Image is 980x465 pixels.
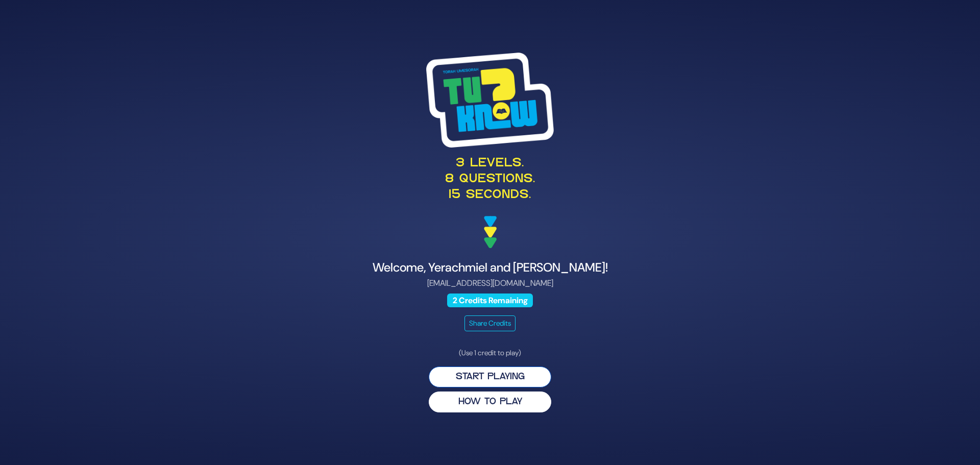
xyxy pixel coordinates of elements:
[447,293,533,307] span: 2 Credits Remaining
[429,366,551,387] button: Start Playing
[429,391,551,412] button: HOW TO PLAY
[241,156,739,204] p: 3 levels. 8 questions. 15 seconds.
[426,53,554,148] img: Tournament Logo
[241,260,739,275] h4: Welcome, Yerachmiel and [PERSON_NAME]!
[241,277,739,289] p: [EMAIL_ADDRESS][DOMAIN_NAME]
[464,315,516,331] button: Share Credits
[484,216,497,249] img: decoration arrows
[429,348,551,358] p: (Use 1 credit to play)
